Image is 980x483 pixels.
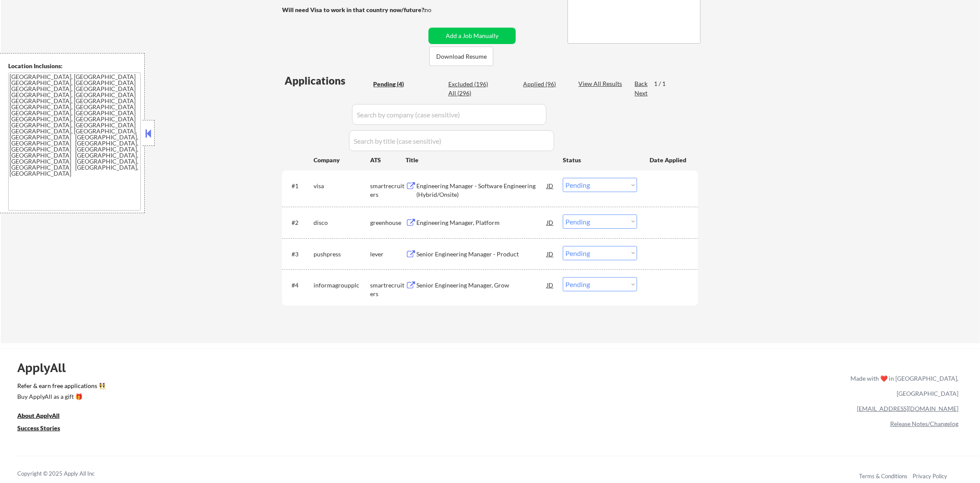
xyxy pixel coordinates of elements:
div: smartrecruiters [370,281,406,298]
div: Location Inclusions: [8,62,141,70]
div: JD [546,277,555,293]
div: Date Applied [650,156,688,164]
div: Engineering Manager, Platform [416,218,547,227]
input: Search by company (case sensitive) [352,104,546,125]
a: Success Stories [17,423,72,434]
button: Add a Job Manually [428,28,516,44]
div: Senior Engineering Manager - Product [416,250,547,259]
a: Buy ApplyAll as a gift 🎁 [17,392,104,403]
div: JD [546,215,555,230]
div: Copyright © 2025 Apply All Inc [17,470,117,478]
div: View All Results [578,79,625,88]
div: Status [563,152,637,167]
div: lever [370,250,406,259]
div: Back [634,79,648,88]
div: Applications [285,76,370,86]
div: Excluded (196) [448,80,492,88]
button: Download Resume [429,47,493,66]
div: Applied (96) [523,80,566,88]
div: ApplyAll [17,360,76,375]
div: Made with ❤️ in [GEOGRAPHIC_DATA], [GEOGRAPHIC_DATA] [847,371,958,401]
u: About ApplyAll [17,412,60,419]
div: #2 [292,218,307,227]
div: greenhouse [370,218,406,227]
a: Release Notes/Changelog [890,420,958,427]
div: Buy ApplyAll as a gift 🎁 [17,394,104,400]
div: All (296) [448,89,492,98]
div: Pending (4) [373,80,416,88]
div: ATS [370,156,406,164]
div: #1 [292,182,307,190]
div: Senior Engineering Manager, Grow [416,281,547,290]
a: Terms & Conditions [859,473,907,480]
div: #4 [292,281,307,290]
a: Privacy Policy [913,473,947,480]
div: pushpress [314,250,370,259]
div: JD [546,246,555,262]
div: Next [634,89,648,98]
div: #3 [292,250,307,259]
div: 1 / 1 [654,79,674,88]
a: Refer & earn free applications 👯‍♀️ [17,383,670,392]
strong: Will need Visa to work in that country now/future?: [282,6,426,13]
u: Success Stories [17,424,60,432]
div: informagroupplc [314,281,370,290]
input: Search by title (case sensitive) [349,130,554,151]
div: smartrecruiters [370,182,406,199]
a: About ApplyAll [17,411,72,422]
div: disco [314,218,370,227]
div: Engineering Manager - Software Engineering (Hybrid/Onsite) [416,182,547,199]
div: Title [406,156,555,164]
a: [EMAIL_ADDRESS][DOMAIN_NAME] [857,405,958,412]
div: JD [546,178,555,193]
div: visa [314,182,370,190]
div: no [425,6,449,14]
div: Company [314,156,370,164]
